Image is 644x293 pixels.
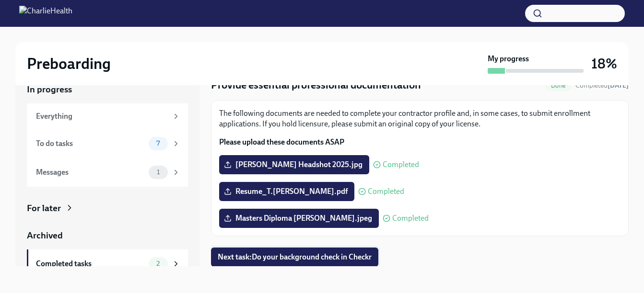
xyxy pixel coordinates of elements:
[219,155,369,174] label: [PERSON_NAME] Headshot 2025.jpg
[226,214,372,223] span: Masters Diploma [PERSON_NAME].jpeg
[27,249,188,278] a: Completed tasks2
[27,202,188,214] a: For later
[27,229,188,242] a: Archived
[218,252,372,262] span: Next task : Do your background check in Checkr
[488,54,529,64] strong: My progress
[27,54,111,73] h2: Preboarding
[226,160,363,169] span: [PERSON_NAME] Headshot 2025.jpg
[219,137,344,146] strong: Please upload these documents ASAP
[151,260,165,267] span: 2
[27,202,61,214] div: For later
[392,214,429,222] span: Completed
[27,129,188,158] a: To do tasks7
[27,158,188,187] a: Messages1
[591,55,617,72] h3: 18%
[36,167,145,178] div: Messages
[575,81,629,90] span: Completed
[219,108,621,129] p: The following documents are needed to complete your contractor profile and, in some cases, to sub...
[226,187,348,196] span: Resume_T.[PERSON_NAME].pdf
[368,188,404,195] span: Completed
[383,161,419,169] span: Completed
[36,138,145,149] div: To do tasks
[151,140,165,147] span: 7
[219,209,379,228] label: Masters Diploma [PERSON_NAME].jpeg
[151,169,165,176] span: 1
[608,81,629,90] strong: [DATE]
[211,78,421,92] h4: Provide essential professional documentation
[211,248,378,267] button: Next task:Do your background check in Checkr
[27,83,188,96] a: In progress
[545,82,572,89] span: Done
[27,103,188,129] a: Everything
[19,6,72,21] img: CharlieHealth
[219,182,354,201] label: Resume_T.[PERSON_NAME].pdf
[575,81,629,90] span: October 2nd, 2025 16:12
[36,259,145,269] div: Completed tasks
[36,111,168,122] div: Everything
